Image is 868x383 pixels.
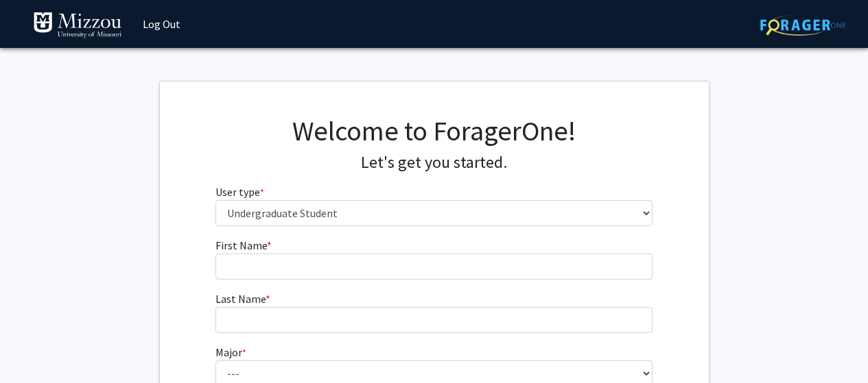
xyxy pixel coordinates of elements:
[215,238,267,252] span: First Name
[760,14,846,36] img: ForagerOne Logo
[215,114,653,147] h1: Welcome to ForagerOne!
[215,292,266,306] span: Last Name
[10,321,58,373] iframe: Chat
[215,344,246,360] label: Major
[33,12,122,39] img: University of Missouri Logo
[215,153,653,173] h4: Let's get you started.
[215,184,264,200] label: User type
